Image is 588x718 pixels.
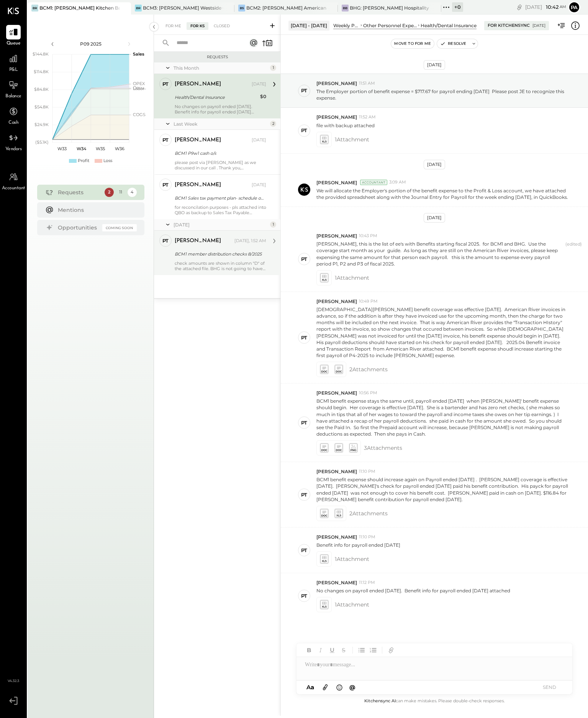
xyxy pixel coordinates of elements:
[424,213,445,223] div: [DATE]
[391,39,434,48] button: Move to for me
[133,51,144,57] text: Sales
[162,237,169,244] div: PT
[34,69,49,74] text: $114.8K
[316,398,568,437] p: BCM1 benefit expense stays the same until, payroll ended [DATE] when [PERSON_NAME]' benefit expen...
[103,158,112,164] div: Loss
[96,146,105,151] text: W35
[386,645,396,655] button: Add URL
[421,22,477,29] div: Health/Dental Insurance
[350,5,430,11] div: BHG: [PERSON_NAME] Hospitality Group, LLC
[5,93,21,100] span: Balance
[301,127,307,134] div: PT
[359,469,375,475] span: 11:10 PM
[534,682,565,692] button: SEND
[143,5,223,11] div: BCM3: [PERSON_NAME] Westside Grill
[316,468,357,475] span: [PERSON_NAME]
[252,182,266,188] div: [DATE]
[316,306,568,359] p: [DEMOGRAPHIC_DATA][PERSON_NAME] benefit coverage was effective [DATE]. American River invoices in...
[368,645,378,655] button: Ordered List
[2,185,25,192] span: Accountant
[174,221,268,228] div: [DATE]
[0,170,26,192] a: Accountant
[9,67,18,74] span: P&L
[359,114,376,120] span: 11:52 AM
[175,136,221,144] div: [PERSON_NAME]
[135,5,142,11] div: BR
[175,261,266,271] div: check amounts are shown in column "D" of the attached file. BHG is not going to have a check prin...
[238,5,245,11] div: BS
[525,3,566,11] div: [DATE]
[316,476,568,503] p: BCM1 benefit expense should increase again on Payroll ended [DATE] . [PERSON_NAME] coverage is ef...
[58,41,123,47] div: P09 2025
[175,181,221,189] div: [PERSON_NAME]
[335,132,369,147] span: 1 Attachment
[333,22,359,29] div: Weekly P&L
[174,121,268,127] div: Last Week
[316,233,357,239] span: [PERSON_NAME]
[316,645,326,655] button: Italic
[175,160,266,170] div: please post via [PERSON_NAME] as we discussed in our call . Thank you, [PERSON_NAME]!
[162,22,185,30] div: For Me
[349,506,388,521] span: 2 Attachment s
[304,683,316,692] button: Aa
[339,645,349,655] button: Strikethrough
[301,334,307,341] div: PT
[175,80,221,88] div: [PERSON_NAME]
[133,112,146,117] text: COGS
[246,5,326,11] div: BCM2: [PERSON_NAME] American Cooking
[316,80,357,87] span: [PERSON_NAME]
[175,205,266,215] div: for reconcilation purposes - pls attached into QBO as backup to Sales Tax Payable balance Tkx!
[175,194,264,202] div: BCM1 Sales tax payment plan- schedule of payments
[359,580,375,586] span: 11:12 PM
[158,54,277,60] div: Requests
[5,146,22,153] span: Vendors
[359,233,377,239] span: 10:43 PM
[359,80,375,87] span: 11:51 AM
[316,534,357,540] span: [PERSON_NAME]
[133,86,144,91] text: Labor
[234,238,266,244] div: [DATE], 1:52 AM
[34,104,49,110] text: $54.8K
[162,80,169,88] div: PT
[162,136,169,144] div: PT
[0,25,26,47] a: Queue
[34,87,49,92] text: $84.8K
[316,88,568,101] p: The Employer portion of benefit expense = $717.67 for payroll ending [DATE] Please post JE to rec...
[270,65,276,71] div: 1
[175,250,264,258] div: BCM1 member distribution checks 8/2025
[349,362,388,377] span: 2 Attachment s
[58,206,133,214] div: Mentions
[327,645,337,655] button: Underline
[347,682,358,692] button: @
[175,93,258,101] div: Health/Dental Insurance
[316,579,357,586] span: [PERSON_NAME]
[316,241,562,267] p: [PERSON_NAME], this is the list of ee's with Benefits starting fiscal 2025. for BCM1 and BHG. Use...
[105,188,114,197] div: 2
[424,160,445,169] div: [DATE]
[316,187,568,200] p: We will allocate the Employer's portion of the benefit expense to the Profit & Loss account, we h...
[175,237,221,245] div: [PERSON_NAME]
[115,146,124,151] text: W36
[76,146,86,151] text: W34
[359,298,378,305] span: 10:49 PM
[0,51,26,74] a: P&L
[342,5,349,11] div: BB
[175,104,266,115] div: No changes on payroll ended [DATE]. Benefit info for payroll ended [DATE] attached
[359,534,375,540] span: 11:10 PM
[162,181,169,189] div: PT
[270,221,276,228] div: 1
[532,23,545,28] div: [DATE]
[349,684,355,691] span: @
[58,189,101,196] div: Requests
[270,121,276,127] div: 2
[301,547,307,554] div: PT
[301,419,307,426] div: PT
[316,122,375,129] p: file with backup attached
[133,81,145,86] text: OPEX
[452,2,463,12] div: + 0
[311,684,314,691] span: a
[174,65,268,71] div: This Month
[8,120,18,126] span: Cash
[316,114,357,120] span: [PERSON_NAME]
[335,597,369,612] span: 1 Attachment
